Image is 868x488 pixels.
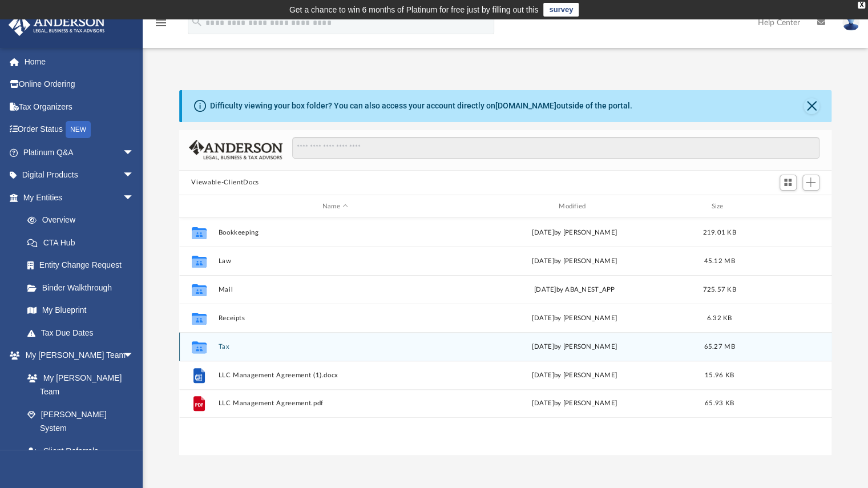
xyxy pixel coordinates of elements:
[8,95,151,118] a: Tax Organizers
[747,201,827,212] div: id
[704,258,734,264] span: 45.12 MB
[703,229,736,236] span: 219.01 KB
[8,344,146,367] a: My [PERSON_NAME] Teamarrow_drop_down
[457,201,692,212] div: Modified
[154,16,168,30] i: menu
[8,186,151,209] a: My Entitiesarrow_drop_down
[457,370,691,381] div: [DATE] by [PERSON_NAME]
[543,3,579,17] a: survey
[218,314,452,322] button: Receipts
[457,313,691,324] div: [DATE] by [PERSON_NAME]
[218,372,452,379] button: LLC Management Agreement (1).docx
[210,100,632,112] div: Difficulty viewing your box folder? You can also access your account directly on outside of the p...
[8,50,151,73] a: Home
[16,276,151,299] a: Binder Walkthrough
[704,372,733,378] span: 15.96 KB
[123,141,146,164] span: arrow_drop_down
[179,218,832,455] div: grid
[123,164,146,187] span: arrow_drop_down
[191,178,259,188] button: Viewable-ClientDocs
[703,287,736,293] span: 725.57 KB
[16,321,151,344] a: Tax Due Dates
[704,401,733,407] span: 65.93 KB
[8,141,151,164] a: Platinum Q&Aarrow_drop_down
[191,15,203,28] i: search
[8,164,151,187] a: Digital Productsarrow_drop_down
[696,201,742,212] div: Size
[804,98,819,114] button: Close
[842,14,859,31] img: User Pic
[292,137,819,159] input: Search files and folders
[16,366,140,403] a: My [PERSON_NAME] Team
[16,403,146,439] a: [PERSON_NAME] System
[457,342,691,352] div: [DATE] by [PERSON_NAME]
[123,344,146,368] span: arrow_drop_down
[123,186,146,209] span: arrow_drop_down
[802,175,819,191] button: Add
[457,399,691,409] div: [DATE] by [PERSON_NAME]
[289,3,539,17] div: Get a chance to win 6 months of Platinum for free just by filling out this
[457,256,691,267] div: [DATE] by [PERSON_NAME]
[780,175,797,191] button: Switch to Grid View
[457,285,691,295] div: [DATE] by ABA_NEST_APP
[8,118,151,142] a: Order StatusNEW
[495,101,556,110] a: [DOMAIN_NAME]
[218,286,452,293] button: Mail
[218,400,452,408] button: LLC Management Agreement.pdf
[8,73,151,96] a: Online Ordering
[16,439,146,462] a: Client Referrals
[66,121,91,138] div: NEW
[16,209,151,232] a: Overview
[858,2,865,9] div: close
[5,14,108,36] img: Anderson Advisors Platinum Portal
[706,315,732,321] span: 6.32 KB
[16,299,146,322] a: My Blueprint
[218,229,452,236] button: Bookkeeping
[184,201,212,212] div: id
[457,228,691,238] div: [DATE] by [PERSON_NAME]
[704,344,734,350] span: 65.27 MB
[217,201,452,212] div: Name
[218,257,452,265] button: Law
[16,231,151,254] a: CTA Hub
[154,22,168,30] a: menu
[218,343,452,350] button: Tax
[16,254,151,277] a: Entity Change Request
